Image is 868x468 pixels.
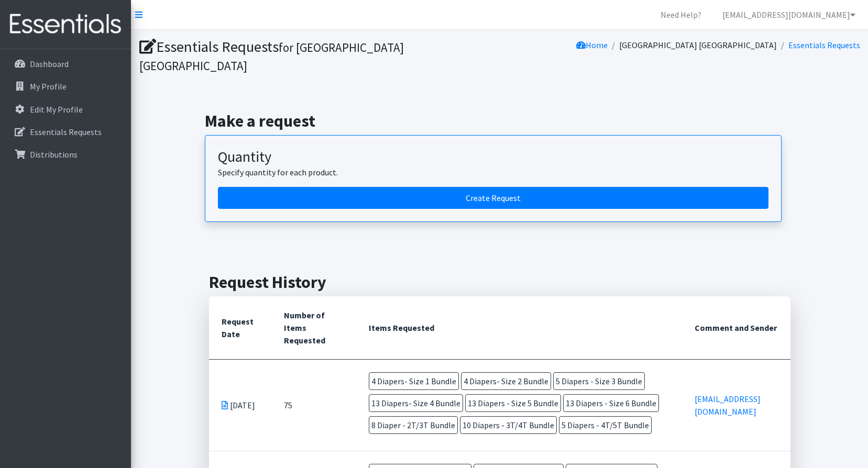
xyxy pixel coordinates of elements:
p: Distributions [30,149,78,160]
p: Essentials Requests [30,127,102,137]
img: HumanEssentials [4,7,127,42]
span: 5 Diapers - 4T/5T Bundle [559,416,652,434]
span: 4 Diapers- Size 2 Bundle [461,372,551,390]
p: Dashboard [30,59,69,69]
th: Comment and Sender [682,296,790,360]
h3: Quantity [218,148,768,166]
h1: Essentials Requests [139,38,496,74]
span: 4 Diapers- Size 1 Bundle [369,372,459,390]
span: 5 Diapers - Size 3 Bundle [553,372,645,390]
a: [GEOGRAPHIC_DATA] [GEOGRAPHIC_DATA] [619,40,777,50]
span: 8 Diaper - 2T/3T Bundle [369,416,458,434]
a: [EMAIL_ADDRESS][DOMAIN_NAME] [695,394,761,417]
a: [EMAIL_ADDRESS][DOMAIN_NAME] [714,4,864,25]
a: Create a request by quantity [218,187,768,209]
h2: Make a request [205,111,794,131]
span: 13 Diapers- Size 4 Bundle [369,394,463,412]
td: [DATE] [209,360,271,451]
th: Request Date [209,296,271,360]
h2: Request History [209,272,790,292]
a: Distributions [4,144,127,165]
small: for [GEOGRAPHIC_DATA] [GEOGRAPHIC_DATA] [139,40,404,73]
p: Specify quantity for each product. [218,166,768,179]
a: Need Help? [652,4,710,25]
span: 10 Diapers - 3T/4T Bundle [460,416,557,434]
th: Items Requested [356,296,682,360]
a: Dashboard [4,53,127,74]
p: My Profile [30,81,67,92]
th: Number of Items Requested [271,296,356,360]
a: Home [576,40,608,50]
td: 75 [271,360,356,451]
a: Essentials Requests [788,40,860,50]
a: Edit My Profile [4,99,127,120]
p: Edit My Profile [30,104,83,115]
span: 13 Diapers - Size 6 Bundle [563,394,659,412]
a: Essentials Requests [4,121,127,142]
span: 13 Diapers - Size 5 Bundle [465,394,561,412]
a: My Profile [4,76,127,97]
